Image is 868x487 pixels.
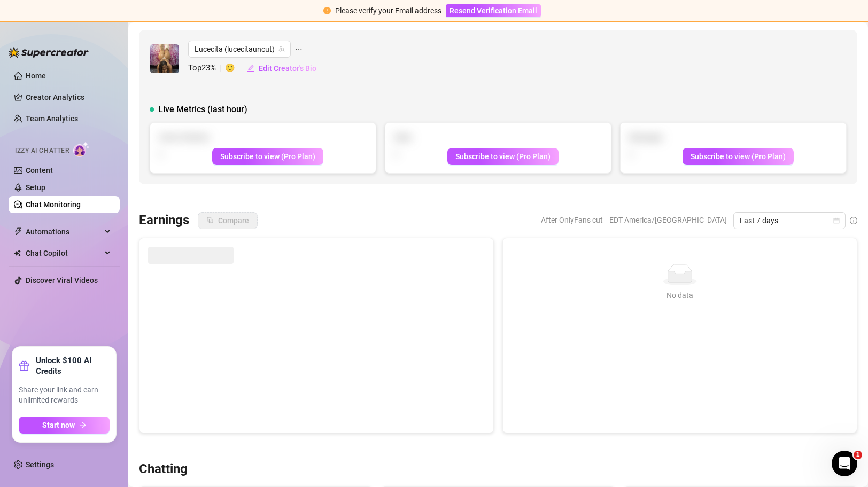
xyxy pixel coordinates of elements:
[36,355,110,376] strong: Unlock $100 AI Credits
[15,146,69,156] span: Izzy AI Chatter
[73,142,90,157] img: AI Chatter
[9,47,89,58] img: logo-BBDzfeDw.svg
[195,41,284,57] span: Lucecita (lucecitauncut)
[259,64,316,73] span: Edit Creator's Bio
[516,289,844,301] div: No data
[220,152,315,161] span: Subscribe to view (Pro Plan)
[26,223,102,240] span: Automations
[854,451,862,459] span: 1
[832,451,857,476] iframe: Intercom live chat
[246,60,317,77] button: Edit Creator's Bio
[683,148,794,165] button: Subscribe to view (Pro Plan)
[225,62,246,75] span: 🙂
[158,103,247,116] span: Live Metrics (last hour)
[212,148,323,165] button: Subscribe to view (Pro Plan)
[323,7,331,14] span: exclamation-circle
[541,212,603,228] span: After OnlyFans cut
[278,46,285,52] span: team
[247,65,254,72] span: edit
[26,166,53,175] a: Content
[26,89,111,106] a: Creator Analytics
[335,5,441,17] div: Please verify your Email address
[26,114,78,123] a: Team Analytics
[26,276,98,285] a: Discover Viral Videos
[26,460,54,469] a: Settings
[691,152,786,161] span: Subscribe to view (Pro Plan)
[449,6,537,15] span: Resend Verification Email
[850,217,857,224] span: info-circle
[139,212,189,229] h3: Earnings
[26,183,45,192] a: Setup
[609,212,727,228] span: EDT America/[GEOGRAPHIC_DATA]
[14,227,22,236] span: thunderbolt
[19,360,29,371] span: gift
[740,213,839,229] span: Last 7 days
[42,421,75,429] span: Start now
[455,152,551,161] span: Subscribe to view (Pro Plan)
[19,385,110,406] span: Share your link and earn unlimited rewards
[19,417,110,434] button: Start nowarrow-right
[150,44,179,73] img: Lucecita
[26,72,46,80] a: Home
[447,148,559,165] button: Subscribe to view (Pro Plan)
[79,421,87,429] span: arrow-right
[26,245,102,262] span: Chat Copilot
[188,62,225,75] span: Top 23 %
[139,461,188,478] h3: Chatting
[295,41,303,58] span: ellipsis
[833,217,840,224] span: calendar
[26,200,81,209] a: Chat Monitoring
[446,4,541,17] button: Resend Verification Email
[14,249,21,257] img: Chat Copilot
[198,212,258,229] button: Compare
